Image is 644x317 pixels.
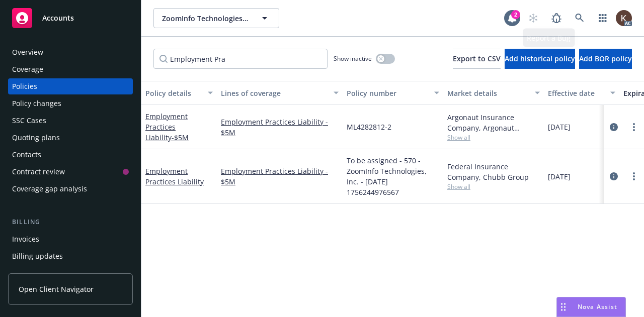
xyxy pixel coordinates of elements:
span: Export to CSV [453,54,501,63]
div: SSC Cases [12,113,46,129]
a: Search [570,8,590,28]
a: circleInformation [608,170,620,182]
div: Lines of coverage [221,88,328,98]
span: ML4282812-2 [347,122,391,132]
div: Policy details [145,88,202,98]
a: Quoting plans [8,130,133,146]
button: Policy number [343,81,443,105]
div: Argonaut Insurance Company, Argonaut Insurance Company (Argo) [447,112,540,133]
a: Accounts [8,4,133,32]
button: Add historical policy [505,49,575,69]
div: Overview [12,44,43,60]
div: Policies [12,78,37,94]
a: Employment Practices Liability - $5M [221,117,339,138]
div: Federal Insurance Company, Chubb Group [447,161,540,182]
button: Add BOR policy [579,49,632,69]
button: Nova Assist [556,297,626,317]
div: Coverage gap analysis [12,181,87,197]
a: more [628,121,640,133]
span: ZoomInfo Technologies, Inc. [162,13,249,24]
a: Start snowing [523,8,543,28]
a: Policies [8,78,133,94]
a: Contacts [8,147,133,163]
input: Filter by keyword... [153,49,328,69]
button: Market details [443,81,544,105]
span: Accounts [42,14,74,22]
button: Effective date [544,81,619,105]
a: SSC Cases [8,113,133,129]
span: - $5M [172,133,189,142]
button: ZoomInfo Technologies, Inc. [153,8,279,28]
a: Billing updates [8,248,133,264]
div: Policy number [347,88,428,98]
a: Overview [8,44,133,60]
a: Coverage [8,61,133,77]
a: Contract review [8,164,133,180]
a: circleInformation [608,121,620,133]
button: Policy details [141,81,217,105]
a: Employment Practices Liability - $5M [221,166,339,187]
span: Show inactive [334,54,372,63]
span: [DATE] [548,171,571,182]
div: Invoices [12,231,39,247]
span: Show all [447,182,540,191]
div: Contract review [12,164,65,180]
div: Billing updates [12,248,63,264]
img: photo [616,10,632,26]
a: Invoices [8,231,133,247]
span: Add historical policy [505,54,575,63]
span: Nova Assist [578,302,617,311]
span: Open Client Navigator [19,284,94,294]
a: Report a Bug [546,8,567,28]
a: more [628,170,640,182]
div: Effective date [548,88,604,98]
span: Show all [447,133,540,142]
a: Employment Practices Liability [145,112,189,142]
span: Add BOR policy [579,54,632,63]
div: Quoting plans [12,130,60,146]
a: Employment Practices Liability [145,166,204,186]
div: Contacts [12,147,41,163]
a: Coverage gap analysis [8,181,133,197]
div: Market details [447,88,529,98]
a: Policy changes [8,95,133,112]
div: Billing [8,217,133,227]
span: To be assigned - 570 - ZoomInfo Technologies, Inc. - [DATE] 1756244976567 [347,155,439,197]
button: Lines of coverage [217,81,343,105]
button: Export to CSV [453,49,501,69]
div: Drag to move [557,297,570,316]
div: Policy changes [12,95,61,112]
div: Coverage [12,61,43,77]
span: [DATE] [548,122,571,132]
a: Switch app [593,8,613,28]
div: 2 [511,10,520,19]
